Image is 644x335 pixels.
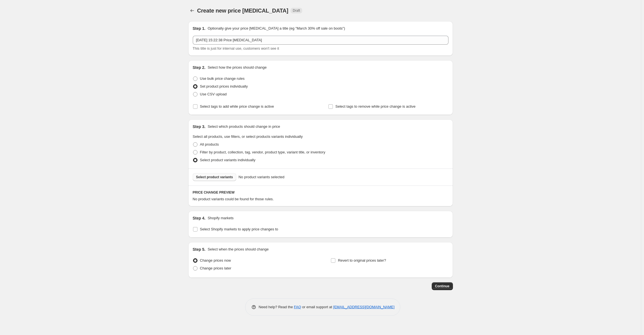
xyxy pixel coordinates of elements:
span: Continue [435,284,450,288]
span: or email support at [301,305,333,309]
span: Set product prices individually [200,84,248,88]
span: This title is just for internal use, customers won't see it [193,46,279,50]
a: FAQ [294,305,301,309]
h2: Step 1. [193,26,206,31]
button: Select product variants [193,173,236,181]
p: Optionally give your price [MEDICAL_DATA] a title (eg "March 30% off sale on boots") [208,26,345,31]
span: Change prices later [200,266,231,270]
span: Use CSV upload [200,92,227,96]
span: Select all products, use filters, or select products variants individually [193,134,303,139]
span: Need help? Read the [259,305,294,309]
span: No product variants could be found for those rules. [193,197,274,201]
p: Shopify markets [208,215,233,221]
span: Use bulk price change rules [200,76,245,81]
span: Filter by product, collection, tag, vendor, product type, variant title, or inventory [200,150,325,154]
span: Draft [293,8,300,13]
a: [EMAIL_ADDRESS][DOMAIN_NAME] [333,305,394,309]
span: Select Shopify markets to apply price changes to [200,227,278,231]
span: Revert to original prices later? [338,258,386,262]
span: All products [200,142,219,146]
span: Select tags to remove while price change is active [335,104,416,109]
button: Continue [432,282,453,290]
p: Select how the prices should change [208,65,267,70]
p: Select which products should change in price [208,124,280,129]
span: Select product variants individually [200,158,255,162]
span: Create new price [MEDICAL_DATA] [197,8,289,14]
span: Change prices now [200,258,231,262]
button: Price change jobs [188,7,196,15]
h2: Step 3. [193,124,206,129]
h2: Step 4. [193,215,206,221]
h2: Step 5. [193,247,206,252]
input: 30% off holiday sale [193,36,448,45]
h2: Step 2. [193,65,206,70]
span: No product variants selected [238,174,284,180]
h6: PRICE CHANGE PREVIEW [193,190,448,195]
span: Select product variants [196,175,233,179]
p: Select when the prices should change [208,247,269,252]
span: Select tags to add while price change is active [200,104,274,109]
